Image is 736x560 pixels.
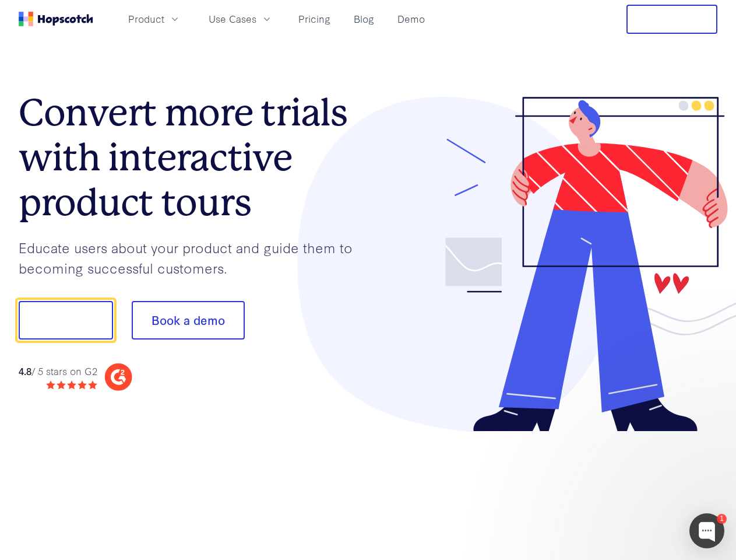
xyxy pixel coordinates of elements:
div: 1 [717,514,727,524]
span: Use Cases [209,12,256,26]
a: Demo [393,9,429,29]
button: Product [121,9,188,29]
button: Show me! [19,301,113,339]
button: Book a demo [132,301,245,339]
button: Free Trial [626,5,717,34]
h1: Convert more trials with interactive product tours [19,90,368,225]
a: Pricing [294,9,335,29]
p: Educate users about your product and guide them to becoming successful customers. [19,237,368,278]
button: Use Cases [202,9,280,29]
a: Home [19,12,93,26]
div: / 5 stars on G2 [19,364,97,379]
strong: 4.8 [19,364,31,377]
span: Product [128,12,164,26]
a: Blog [349,9,379,29]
